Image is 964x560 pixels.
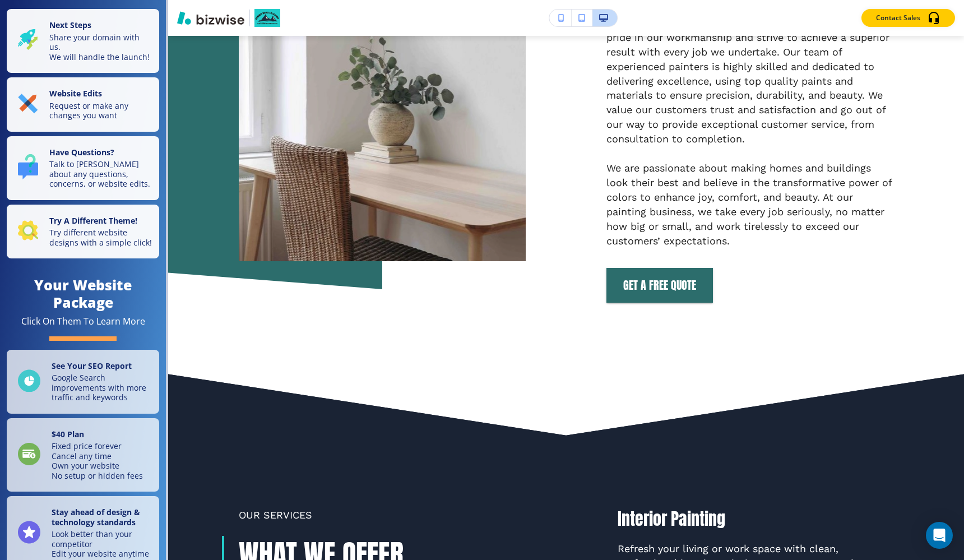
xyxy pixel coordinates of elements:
[52,429,84,439] strong: $ 40 Plan
[49,228,152,247] p: Try different website designs with a simple click!
[49,20,91,30] strong: Next Steps
[7,9,159,73] button: Next StepsShare your domain with us.We will handle the launch!
[52,360,132,371] strong: See Your SEO Report
[7,77,159,132] button: Website EditsRequest or make any changes you want
[49,215,137,226] strong: Try A Different Theme!
[49,88,102,99] strong: Website Edits
[606,1,893,146] p: . We take pride in our workmanship and strive to achieve a superior result with every job we unde...
[926,522,953,549] div: Open Intercom Messenger
[239,508,439,522] p: OUR SERVICES
[49,33,152,62] p: Share your domain with us. We will handle the launch!
[52,441,143,480] p: Fixed price forever Cancel any time Own your website No setup or hidden fees
[49,147,114,158] strong: Have Questions?
[861,9,955,27] button: Contact Sales
[606,268,713,303] button: GET A FREE QUOTE
[52,507,140,527] strong: Stay ahead of design & technology standards
[7,276,159,311] h4: Your Website Package
[7,136,159,200] button: Have Questions?Talk to [PERSON_NAME] about any questions, concerns, or website edits.
[7,205,159,259] button: Try A Different Theme!Try different website designs with a simple click!
[606,161,893,248] p: We are passionate about making homes and buildings look their best and believe in the transformat...
[876,13,920,23] p: Contact Sales
[254,9,280,27] img: Your Logo
[177,11,244,25] img: Bizwise Logo
[49,159,152,189] p: Talk to [PERSON_NAME] about any questions, concerns, or website edits.
[7,418,159,492] a: $40 PlanFixed price foreverCancel any timeOwn your websiteNo setup or hidden fees
[7,350,159,414] a: See Your SEO ReportGoogle Search improvements with more traffic and keywords
[52,529,152,559] p: Look better than your competitor Edit your website anytime
[52,373,152,402] p: Google Search improvements with more traffic and keywords
[21,316,145,327] div: Click On Them To Learn More
[618,508,893,530] h5: Interior Painting
[49,101,152,121] p: Request or make any changes you want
